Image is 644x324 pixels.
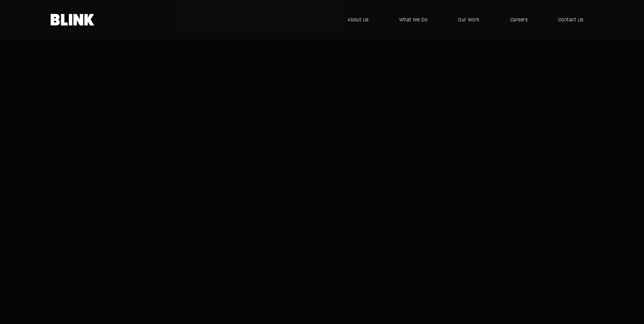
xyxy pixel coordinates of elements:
[458,16,480,23] span: Our Work
[548,10,594,30] a: Contact Us
[510,16,528,23] span: Careers
[51,14,95,25] a: Home
[337,10,379,30] a: About Us
[558,16,584,23] span: Contact Us
[389,10,438,30] a: What We Do
[399,16,428,23] span: What We Do
[448,10,490,30] a: Our Work
[348,16,369,23] span: About Us
[500,10,538,30] a: Careers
